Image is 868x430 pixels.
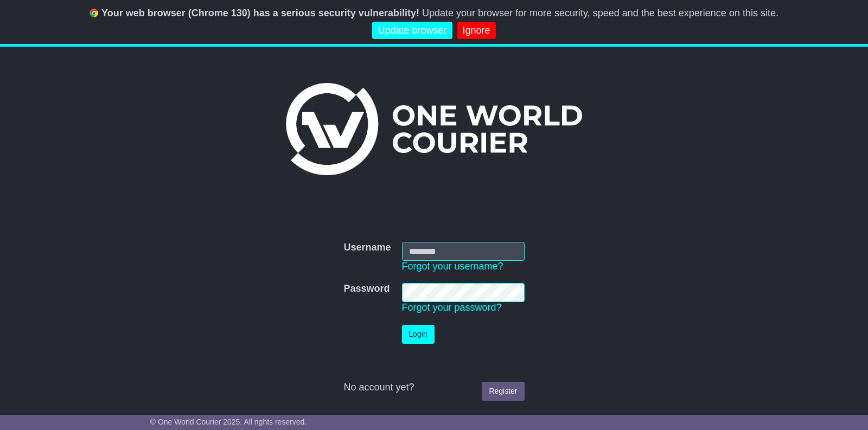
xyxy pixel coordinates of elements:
label: Username [343,242,391,254]
button: Login [402,325,435,344]
label: Password [343,283,390,295]
a: Forgot your username? [402,261,503,272]
a: Update browser [372,22,452,40]
span: Update your browser for more security, speed and the best experience on this site. [422,8,778,18]
span: © One World Courier 2025. All rights reserved. [150,418,307,426]
div: No account yet? [343,382,524,394]
b: Your web browser (Chrome 130) has a serious security vulnerability! [101,8,419,18]
a: Ignore [457,22,496,40]
img: One World [286,83,582,175]
a: Forgot your password? [402,302,502,313]
a: Register [482,382,524,401]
